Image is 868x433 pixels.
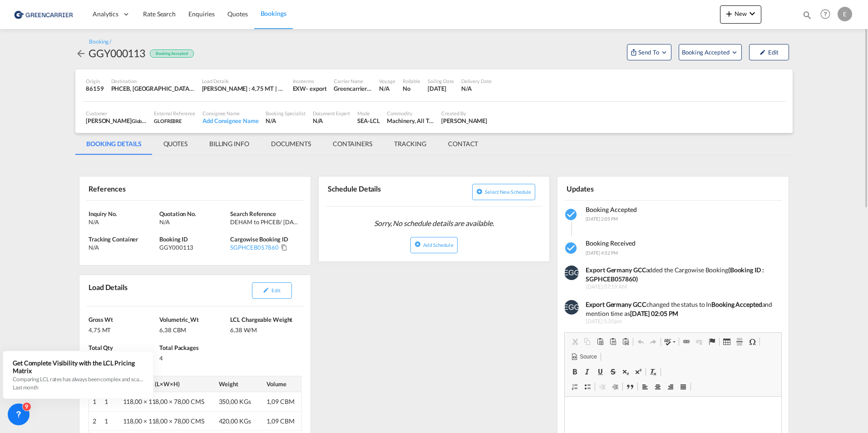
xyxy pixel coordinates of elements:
[664,381,677,393] a: Align Right
[252,282,292,299] button: icon-pencilEdit
[578,353,597,361] span: Source
[677,381,690,393] a: Justify
[594,336,607,348] a: Paste (Ctrl+V)
[564,300,579,315] img: EUeHj4AAAAAElFTkSuQmCC
[260,133,322,155] md-tab-item: DOCUMENTS
[159,218,228,226] div: N/A
[101,411,119,431] td: 1
[75,133,153,155] md-tab-item: BOOKING DETAILS
[461,78,492,84] div: Delivery Date
[682,48,730,57] span: Booking Accepted
[202,117,258,125] div: Add Consignee Name
[86,110,147,117] div: Customer
[818,6,838,23] div: Help
[586,250,618,256] span: [DATE] 4:52 PM
[639,381,651,393] a: Align Left
[159,243,228,251] div: GGY000113
[325,180,432,202] div: Schedule Details
[159,316,199,323] span: Volumetric_Wt
[568,381,581,393] a: Insert/Remove Numbered List
[632,366,645,378] a: Superscript
[705,336,718,348] a: Anchor
[132,117,236,124] span: Global Freight Management Deutschland GmbH
[86,279,131,302] div: Load Details
[14,4,75,25] img: 1378a7308afe11ef83610d9e779c6b34.png
[119,376,215,392] th: Dimensions (L×W×H)
[441,110,487,117] div: Created By
[838,7,852,21] div: E
[802,10,812,24] div: icon-magnify
[202,84,286,93] div: [PERSON_NAME] : 4,75 MT | Volumetric Wt : 6,38 CBM | Chargeable Wt : 6,38 W/M
[437,133,489,155] md-tab-item: CONTACT
[306,84,326,93] div: - export
[379,78,395,84] div: Voyage
[581,381,594,393] a: Insert/Remove Bulleted List
[334,78,372,84] div: Carrier Name
[230,324,299,334] div: 6,38 W/M
[159,344,199,351] span: Total Packages
[111,84,195,93] div: PHCEB, Cebu, Philippines, South East Asia, Asia Pacific
[86,78,104,84] div: Origin
[759,49,766,55] md-icon: icon-pencil
[630,310,679,317] b: [DATE] 02:05 PM
[818,6,833,22] span: Help
[266,417,294,425] span: 1,09 CBM
[86,180,193,196] div: References
[89,324,157,334] div: 4,75 MT
[647,336,660,348] a: Redo (Ctrl+Y)
[357,117,380,125] div: SEA-LCL
[387,110,434,117] div: Commodity
[89,344,113,351] span: Total Qty
[586,318,775,325] span: [DATE] 5:35pm
[423,242,453,248] span: Add Schedule
[568,336,581,348] a: Cut (Ctrl+X)
[383,133,437,155] md-tab-item: TRACKING
[198,133,260,155] md-tab-item: BILLING INFO
[747,8,758,19] md-icon: icon-chevron-down
[711,300,762,308] b: Booking Accepted
[263,287,269,293] md-icon: icon-pencil
[89,392,101,412] td: 1
[428,78,454,84] div: Sailing Date
[89,411,101,431] td: 2
[720,5,761,24] button: icon-plus 400-fgNewicon-chevron-down
[230,210,276,217] span: Search Reference
[651,381,664,393] a: Center
[159,236,188,243] span: Booking ID
[101,392,119,412] td: 1
[609,381,621,393] a: Increase Indent
[733,336,746,348] a: Insert Horizontal Line
[720,336,733,348] a: Table
[627,44,671,60] button: Open demo menu
[89,316,113,323] span: Gross Wt
[111,78,195,84] div: Destination
[624,381,636,393] a: Block Quote
[89,243,157,251] div: N/A
[357,110,380,117] div: Mode
[89,218,157,226] div: N/A
[75,133,489,155] md-pagination-wrapper: Use the left and right arrow keys to navigate between tabs
[266,110,305,117] div: Booking Specialist
[75,46,89,60] div: icon-arrow-left
[564,241,579,256] md-icon: icon-checkbox-marked-circle
[370,215,498,232] span: Sorry, No schedule details are available.
[586,266,775,283] div: added the Cargowise Booking
[89,38,111,46] div: Booking /
[680,336,693,348] a: Link (Ctrl+K)
[586,300,775,318] div: changed the status to In and mention time as
[586,216,618,221] span: [DATE] 2:05 PM
[219,417,251,425] span: 420,00 KGs
[802,10,812,20] md-icon: icon-magnify
[123,417,204,425] span: 118,00 × 118,00 × 78,00 CMS
[564,180,671,196] div: Updates
[261,10,286,17] span: Bookings
[679,44,742,60] button: Open demo menu
[596,381,609,393] a: Decrease Indent
[594,366,607,378] a: Underline (Ctrl+U)
[568,351,599,363] a: Source
[564,207,579,222] md-icon: icon-checkbox-marked-circle
[159,352,228,362] div: 4
[188,10,215,18] span: Enquiries
[485,189,531,195] span: Select new schedule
